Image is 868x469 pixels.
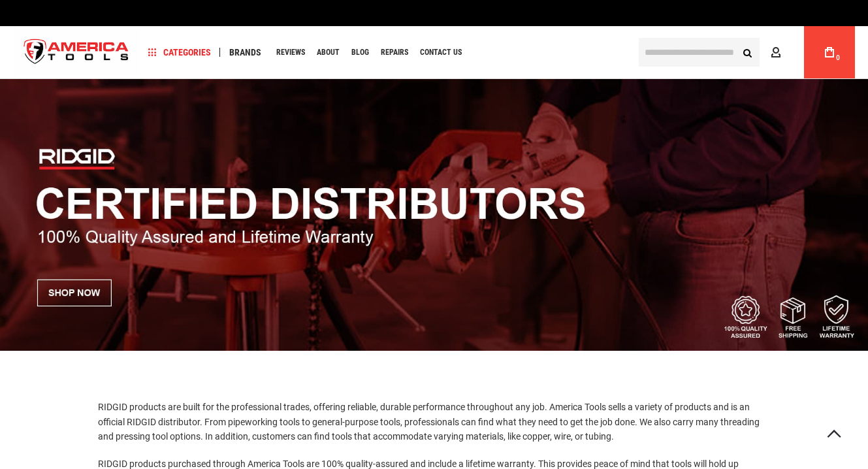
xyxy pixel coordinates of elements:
[836,54,840,61] span: 0
[346,44,375,61] a: Blog
[229,48,261,57] span: Brands
[276,48,305,56] span: Reviews
[270,44,311,61] a: Reviews
[98,400,770,444] p: RIDGID products are built for the professional trades, offering reliable, durable performance thr...
[223,44,267,61] a: Brands
[13,28,140,77] a: store logo
[381,48,408,56] span: Repairs
[420,48,462,56] span: Contact Us
[351,48,369,56] span: Blog
[317,48,340,56] span: About
[142,44,217,61] a: Categories
[311,44,346,61] a: About
[414,44,468,61] a: Contact Us
[735,40,760,65] button: Search
[375,44,414,61] a: Repairs
[148,48,211,57] span: Categories
[13,28,140,77] img: America Tools
[817,26,842,78] a: 0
